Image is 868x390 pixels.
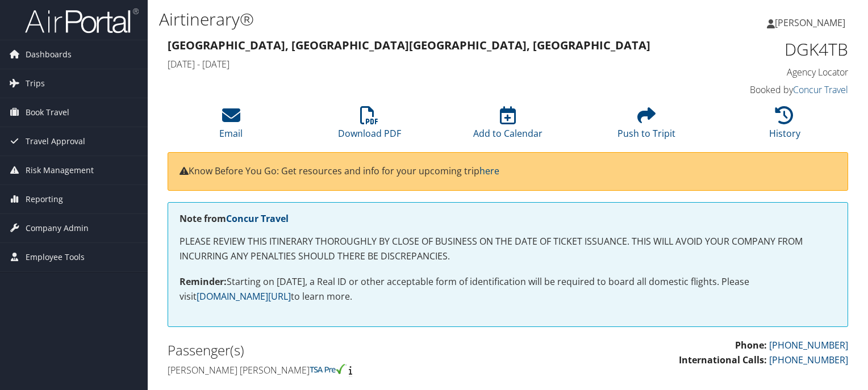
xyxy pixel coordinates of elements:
[26,127,85,156] span: Travel Approval
[767,6,857,40] a: [PERSON_NAME]
[691,37,848,61] h1: DGK4TB
[25,7,139,34] img: airportal-logo.png
[219,112,243,140] a: Email
[197,290,291,303] a: [DOMAIN_NAME][URL]
[180,234,836,263] p: PLEASE REVIEW THIS ITINERARY THOROUGHLY BY CLOSE OF BUSINESS ON THE DATE OF TICKET ISSUANCE. THIS...
[180,275,836,304] p: Starting on [DATE], a Real ID or other acceptable form of identification will be required to boar...
[479,165,499,177] a: here
[159,7,624,31] h1: Airtinerary®
[691,66,848,78] h4: Agency Locator
[769,112,800,140] a: History
[310,364,347,374] img: tsa-precheck.png
[180,212,289,225] strong: Note from
[168,58,674,70] h4: [DATE] - [DATE]
[226,212,289,225] a: Concur Travel
[168,341,499,360] h2: Passenger(s)
[180,275,227,288] strong: Reminder:
[679,354,767,366] strong: International Calls:
[691,83,848,96] h4: Booked by
[338,112,401,140] a: Download PDF
[775,16,845,29] span: [PERSON_NAME]
[26,185,63,213] span: Reporting
[26,214,89,242] span: Company Admin
[26,98,69,127] span: Book Travel
[26,243,85,271] span: Employee Tools
[180,164,836,179] p: Know Before You Go: Get resources and info for your upcoming trip
[617,112,675,140] a: Push to Tripit
[26,40,72,69] span: Dashboards
[793,83,848,96] a: Concur Travel
[769,354,848,366] a: [PHONE_NUMBER]
[473,112,542,140] a: Add to Calendar
[26,69,45,98] span: Trips
[735,339,767,351] strong: Phone:
[769,339,848,351] a: [PHONE_NUMBER]
[168,364,499,376] h4: [PERSON_NAME] [PERSON_NAME]
[168,37,650,53] strong: [GEOGRAPHIC_DATA], [GEOGRAPHIC_DATA] [GEOGRAPHIC_DATA], [GEOGRAPHIC_DATA]
[26,156,94,184] span: Risk Management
